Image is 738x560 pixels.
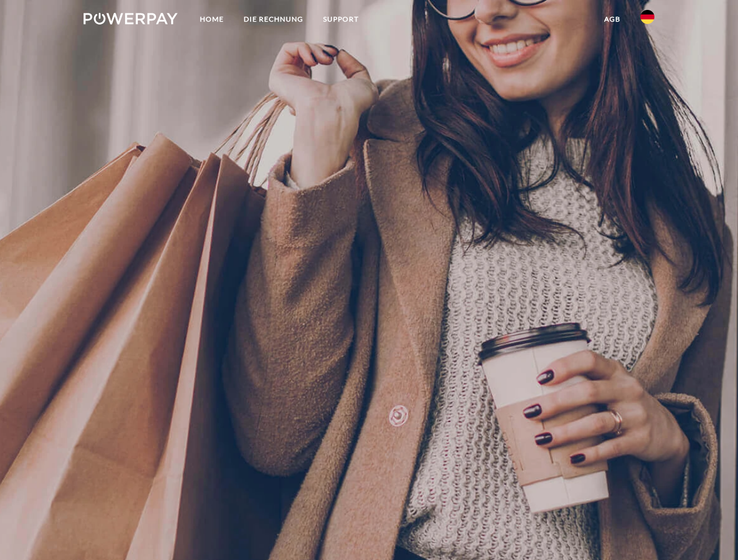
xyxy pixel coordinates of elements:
[190,9,234,30] a: Home
[640,10,654,24] img: de
[84,13,178,24] img: logo-powerpay-white.svg
[594,9,630,30] a: agb
[313,9,369,30] a: SUPPORT
[234,9,313,30] a: DIE RECHNUNG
